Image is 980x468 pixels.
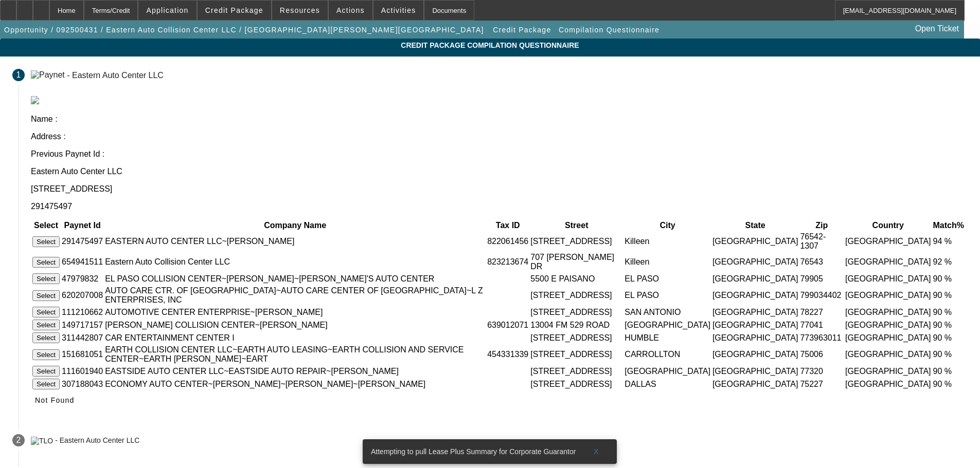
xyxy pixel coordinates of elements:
td: Eastern Auto Collision Center LLC [104,252,486,272]
span: 1 [16,70,21,80]
a: Open Ticket [911,20,963,38]
th: Zip [799,220,844,231]
td: EL PASO COLLISION CENTER~[PERSON_NAME]~[PERSON_NAME]'S AUTO CENTER [104,273,486,285]
button: Application [138,1,196,20]
button: Select [32,290,60,301]
td: [STREET_ADDRESS] [530,345,623,364]
td: [GEOGRAPHIC_DATA] [845,286,932,305]
td: [GEOGRAPHIC_DATA] [845,273,932,285]
td: [GEOGRAPHIC_DATA] [712,232,799,251]
td: [GEOGRAPHIC_DATA] [712,273,799,285]
td: DALLAS [624,378,711,390]
td: 77320 [799,365,844,377]
td: AUTO CARE CTR. OF [GEOGRAPHIC_DATA]~AUTO CARE CENTER OF [GEOGRAPHIC_DATA]~L Z ENTERPRISES, INC [104,286,486,305]
span: Credit Package [493,26,551,34]
button: Select [32,349,60,360]
div: - Eastern Auto Center LLC [67,70,164,79]
td: 291475497 [61,232,103,251]
td: 77041 [799,319,844,331]
p: [STREET_ADDRESS] [31,184,968,194]
div: - Eastern Auto Center LLC [55,437,139,445]
th: Match% [933,220,965,231]
th: City [624,220,711,231]
td: [GEOGRAPHIC_DATA] [845,232,932,251]
td: [GEOGRAPHIC_DATA] [712,332,799,344]
button: Select [32,307,60,317]
span: Resources [280,6,320,14]
td: [GEOGRAPHIC_DATA] [712,378,799,390]
img: TLO [31,437,53,445]
td: 75006 [799,345,844,364]
th: Select [32,220,60,231]
td: 75227 [799,378,844,390]
td: 773963011 [799,332,844,344]
button: Select [32,320,60,330]
td: 90 % [933,332,965,344]
td: 311442807 [61,332,103,344]
td: 13004 FM 529 ROAD [530,319,623,331]
th: Tax ID [487,220,529,231]
td: 90 % [933,286,965,305]
td: 307188043 [61,378,103,390]
td: 620207008 [61,286,103,305]
td: AUTOMOTIVE CENTER ENTERPRISE~[PERSON_NAME] [104,306,486,318]
td: EASTSIDE AUTO CENTER LLC~EASTSIDE AUTO REPAIR~[PERSON_NAME] [104,365,486,377]
td: Killeen [624,232,711,251]
td: 5500 E PAISANO [530,273,623,285]
td: EL PASO [624,273,711,285]
td: [GEOGRAPHIC_DATA] [712,345,799,364]
td: [STREET_ADDRESS] [530,286,623,305]
td: 823213674 [487,252,529,272]
td: [STREET_ADDRESS] [530,306,623,318]
th: State [712,220,799,231]
td: [GEOGRAPHIC_DATA] [845,345,932,364]
td: Killeen [624,252,711,272]
button: Resources [272,1,328,20]
td: 90 % [933,306,965,318]
button: Select [32,332,60,343]
div: Attempting to pull Lease Plus Summary for Corporate Guarantor [363,439,580,464]
td: 90 % [933,365,965,377]
td: 707 [PERSON_NAME] DR [530,252,623,272]
td: [GEOGRAPHIC_DATA] [845,332,932,344]
td: [GEOGRAPHIC_DATA] [845,378,932,390]
button: Not Found [31,391,79,409]
button: Compilation Questionnaire [556,21,662,39]
td: 79905 [799,273,844,285]
td: 90 % [933,273,965,285]
td: 78227 [799,306,844,318]
td: 149717157 [61,319,103,331]
td: 799034402 [799,286,844,305]
td: EL PASO [624,286,711,305]
td: 90 % [933,319,965,331]
td: 90 % [933,378,965,390]
td: HUMBLE [624,332,711,344]
td: 90 % [933,345,965,364]
td: [GEOGRAPHIC_DATA] [624,319,711,331]
th: Paynet Id [61,220,103,231]
p: Previous Paynet Id : [31,149,968,159]
span: Application [146,6,188,14]
td: 151681051 [61,345,103,364]
button: Select [32,379,60,389]
span: Opportunity / 092500431 / Eastern Auto Collision Center LLC / [GEOGRAPHIC_DATA][PERSON_NAME][GEOG... [4,26,484,34]
p: 291475497 [31,202,968,211]
td: [GEOGRAPHIC_DATA] [712,319,799,331]
td: 111210662 [61,306,103,318]
td: [STREET_ADDRESS] [530,378,623,390]
td: [GEOGRAPHIC_DATA] [712,286,799,305]
button: Select [32,257,60,268]
button: Activities [373,1,424,20]
span: Not Found [35,396,75,404]
td: [STREET_ADDRESS] [530,232,623,251]
td: 47979832 [61,273,103,285]
img: paynet_logo.jpg [31,96,39,104]
td: 76542-1307 [799,232,844,251]
span: Compilation Questionnaire [559,26,660,34]
td: [STREET_ADDRESS] [530,365,623,377]
img: Paynet [31,70,65,80]
td: [GEOGRAPHIC_DATA] [712,365,799,377]
span: X [594,447,599,456]
td: SAN ANTONIO [624,306,711,318]
p: Eastern Auto Center LLC [31,167,968,176]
